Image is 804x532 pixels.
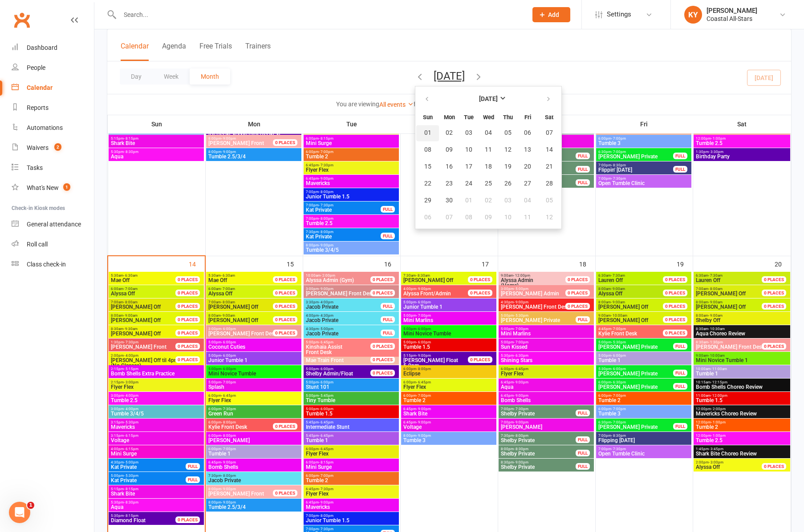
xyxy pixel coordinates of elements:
[677,256,693,271] div: 19
[499,193,517,209] button: 03
[663,290,687,296] div: 0 PLACES
[305,207,381,213] span: Kat Private
[110,150,202,154] span: 5:30pm
[319,177,333,181] span: - 9:00pm
[576,179,590,186] div: FULL
[579,256,595,271] div: 18
[27,84,53,91] div: Calendar
[305,230,381,234] span: 7:30pm
[485,129,492,137] span: 04
[485,197,492,204] span: 02
[465,214,472,221] span: 08
[499,159,517,175] button: 19
[305,243,397,247] span: 8:00pm
[459,142,478,158] button: 10
[403,300,495,304] span: 5:00pm
[684,6,702,24] div: KY
[459,125,478,141] button: 03
[319,287,333,291] span: - 9:00pm
[110,300,186,304] span: 7:00am
[500,274,576,278] span: 9:00am
[175,290,200,296] div: 0 PLACES
[305,181,397,186] span: Mavericks
[709,150,723,154] span: - 3:30pm
[416,287,431,291] span: - 9:00pm
[12,138,94,158] a: Waivers 2
[111,290,135,297] span: Alyssa Off
[499,125,517,141] button: 05
[598,300,674,304] span: 8:00am
[305,141,397,146] span: Mini Surge
[305,154,397,159] span: Tumble 2
[518,159,537,175] button: 20
[273,303,297,310] div: 0 PLACES
[504,129,512,137] span: 05
[504,197,512,204] span: 03
[695,137,788,141] span: 12:00pm
[446,197,453,204] span: 30
[479,159,498,175] button: 18
[381,233,395,239] div: FULL
[381,206,395,213] div: FULL
[208,300,284,304] span: 7:00am
[611,287,625,291] span: - 9:00am
[762,276,786,283] div: 0 PLACES
[305,217,397,221] span: 7:00pm
[423,114,433,121] small: Sunday
[464,114,474,121] small: Tuesday
[500,287,576,291] span: 3:00pm
[504,146,512,153] span: 12
[424,129,431,137] span: 01
[598,167,674,173] span: Flippin' [DATE]
[465,146,472,153] span: 10
[504,163,512,170] span: 19
[205,115,303,133] th: Mon
[504,180,512,187] span: 26
[27,261,66,268] div: Class check-in
[403,290,451,297] span: Alyssa Front/Admin
[221,274,235,278] span: - 6:30am
[110,314,186,318] span: 8:00am
[465,180,472,187] span: 24
[468,276,492,283] div: 0 PLACES
[208,277,227,283] span: Mae Off
[440,176,459,192] button: 23
[695,300,772,304] span: 8:00am
[546,214,553,221] span: 12
[110,154,202,159] span: Aqua
[121,42,149,61] button: Calendar
[504,214,512,221] span: 10
[514,300,528,304] span: - 9:00pm
[162,42,186,61] button: Agenda
[762,303,786,310] div: 0 PLACES
[663,303,687,310] div: 0 PLACES
[11,9,33,31] a: Clubworx
[546,129,553,137] span: 07
[598,177,690,181] span: 7:00pm
[175,276,200,283] div: 0 PLACES
[403,304,495,310] span: Junior Tumble 1
[416,176,439,192] button: 22
[501,277,533,283] span: Alyssa Admin
[384,256,400,271] div: 16
[479,142,498,158] button: 11
[424,146,431,153] span: 08
[538,176,560,192] button: 28
[305,274,381,278] span: 10:00am
[696,277,720,283] span: Lauren Off
[27,44,57,51] div: Dashboard
[546,180,553,187] span: 28
[545,114,553,121] small: Saturday
[663,276,687,283] div: 0 PLACES
[9,502,30,523] iframe: Intercom live chat
[306,277,354,283] span: Alyssa Admin (Gym)
[459,176,478,192] button: 24
[444,114,455,121] small: Monday
[595,115,693,133] th: Fri
[110,287,186,291] span: 6:00am
[305,163,397,167] span: 6:45pm
[305,150,397,154] span: 6:00pm
[465,197,472,204] span: 01
[110,137,202,141] span: 5:15pm
[208,140,264,146] span: [PERSON_NAME] Front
